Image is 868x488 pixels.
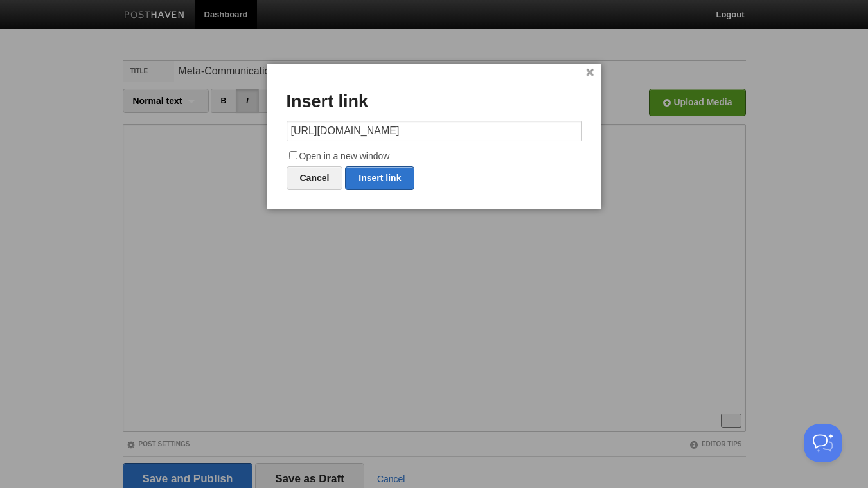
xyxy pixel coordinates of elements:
[289,151,297,159] input: Open in a new window
[287,166,343,190] a: Cancel
[804,424,842,462] iframe: Help Scout Beacon - Open
[586,69,594,76] a: ×
[287,149,582,164] label: Open in a new window
[345,166,414,190] a: Insert link
[287,92,582,112] h3: Insert link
